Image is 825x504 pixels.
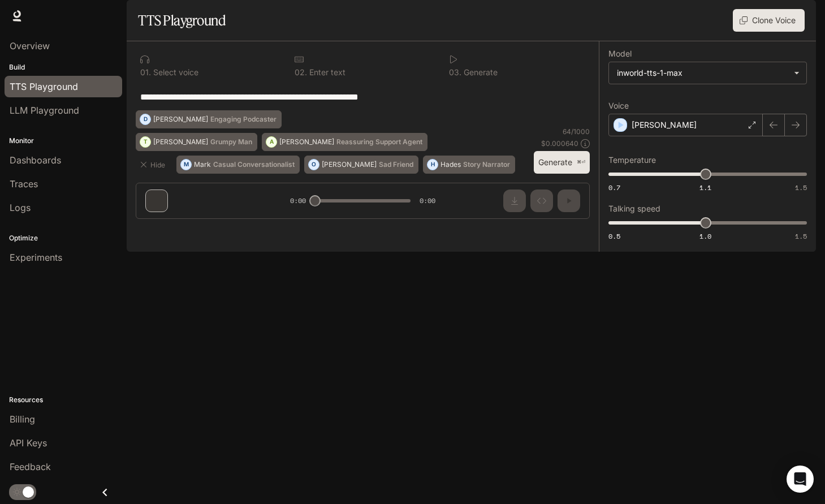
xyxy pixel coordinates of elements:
[608,231,620,241] span: 0.5
[138,9,226,32] h1: TTS Playground
[213,161,295,168] p: Casual Conversationalist
[210,139,252,145] p: Grumpy Man
[577,159,585,166] p: ⌘⏎
[699,183,711,192] span: 1.1
[534,151,590,174] button: Generate⌘⏎
[608,50,632,58] p: Model
[266,133,277,151] div: A
[423,156,515,174] button: HHadesStory Narrator
[140,133,150,151] div: T
[609,62,806,84] div: inworld-tts-1-max
[309,156,319,174] div: O
[176,156,300,174] button: MMarkCasual Conversationalist
[608,156,656,164] p: Temperature
[608,102,629,110] p: Voice
[210,116,277,123] p: Engaging Podcaster
[733,9,805,32] button: Clone Voice
[787,466,814,493] div: Open Intercom Messenger
[153,116,208,123] p: [PERSON_NAME]
[140,68,151,76] p: 0 1 .
[194,161,211,168] p: Mark
[617,67,788,79] div: inworld-tts-1-max
[151,68,198,76] p: Select voice
[279,139,334,145] p: [PERSON_NAME]
[262,133,427,151] button: A[PERSON_NAME]Reassuring Support Agent
[322,161,377,168] p: [PERSON_NAME]
[153,139,208,145] p: [PERSON_NAME]
[449,68,461,76] p: 0 3 .
[307,68,345,76] p: Enter text
[608,205,660,213] p: Talking speed
[795,231,807,241] span: 1.5
[136,156,172,174] button: Hide
[295,68,307,76] p: 0 2 .
[608,183,620,192] span: 0.7
[136,133,257,151] button: T[PERSON_NAME]Grumpy Man
[795,183,807,192] span: 1.5
[563,127,590,136] p: 64 / 1000
[427,156,438,174] div: H
[136,110,282,128] button: D[PERSON_NAME]Engaging Podcaster
[632,119,697,131] p: [PERSON_NAME]
[336,139,422,145] p: Reassuring Support Agent
[379,161,413,168] p: Sad Friend
[304,156,418,174] button: O[PERSON_NAME]Sad Friend
[181,156,191,174] div: M
[463,161,510,168] p: Story Narrator
[461,68,498,76] p: Generate
[140,110,150,128] div: D
[440,161,461,168] p: Hades
[699,231,711,241] span: 1.0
